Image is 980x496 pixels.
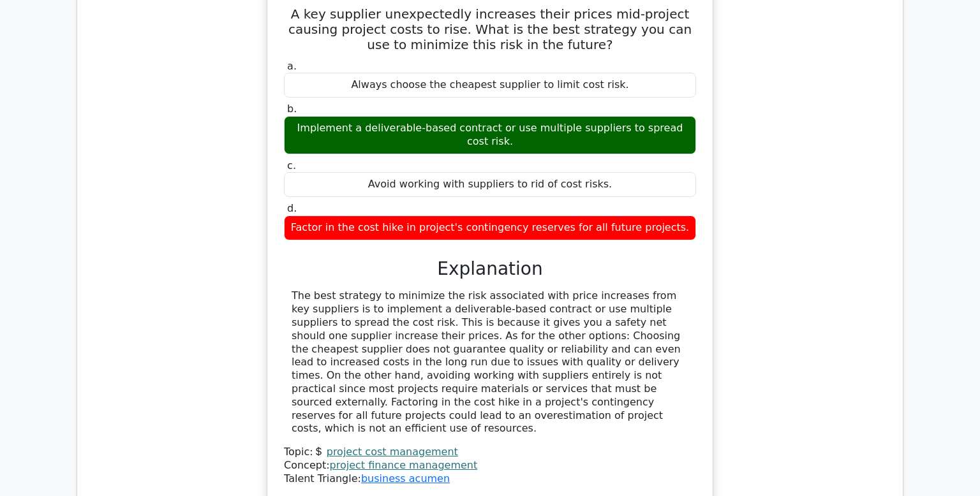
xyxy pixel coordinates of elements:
h3: Explanation [292,258,688,280]
span: d. [287,202,297,214]
div: Talent Triangle: [284,446,696,485]
a: business acumen [361,472,450,485]
h5: A key supplier unexpectedly increases their prices mid-project causing project costs to rise. Wha... [283,6,697,52]
span: a. [287,60,297,72]
span: c. [287,159,296,171]
div: The best strategy to minimize the risk associated with price increases from key suppliers is to i... [292,289,688,435]
a: project finance management [330,459,478,471]
div: Implement a deliverable-based contract or use multiple suppliers to spread cost risk. [284,116,696,154]
div: Topic: [284,446,696,459]
div: Always choose the cheapest supplier to limit cost risk. [284,73,696,98]
div: Avoid working with suppliers to rid of cost risks. [284,172,696,197]
span: b. [287,103,297,115]
a: project cost management [327,446,458,458]
div: Factor in the cost hike in project's contingency reserves for all future projects. [284,215,696,240]
div: Concept: [284,459,696,472]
